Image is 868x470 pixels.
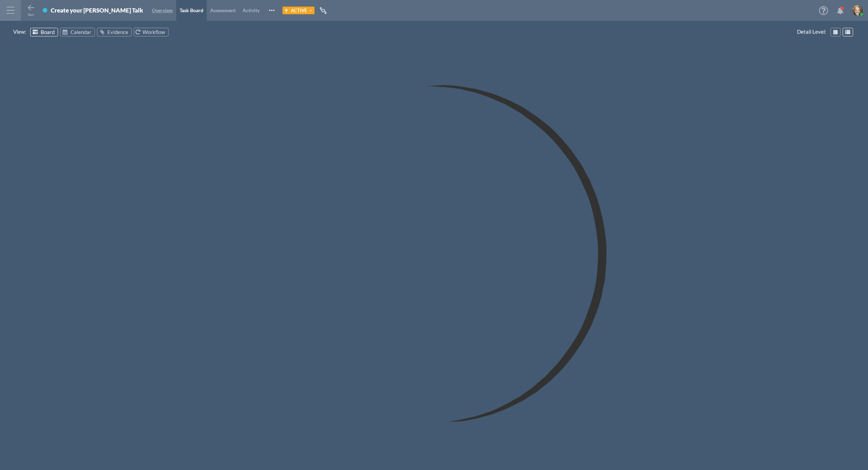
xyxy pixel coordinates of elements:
[797,28,828,36] span: Detail Level :
[30,28,58,36] a: Board
[28,13,34,16] span: Back
[51,7,143,14] div: Create your [PERSON_NAME] Talk
[282,7,314,14] button: Active
[180,7,203,13] span: Task Board
[27,4,35,15] button: Back
[97,28,132,36] a: Evidence
[71,29,91,35] span: Calendar
[41,29,55,35] span: Board
[13,28,28,36] span: View :
[107,29,128,35] span: Evidence
[243,7,260,13] span: Activity
[210,7,236,13] span: Assessment
[152,7,173,13] span: Overview
[852,5,863,16] img: image
[223,44,645,465] img: Loading...
[60,28,95,36] a: Calendar
[142,29,165,35] span: Workflow
[134,28,169,36] a: Workflow
[51,7,143,16] div: Create your TED Talk
[291,8,307,13] span: Active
